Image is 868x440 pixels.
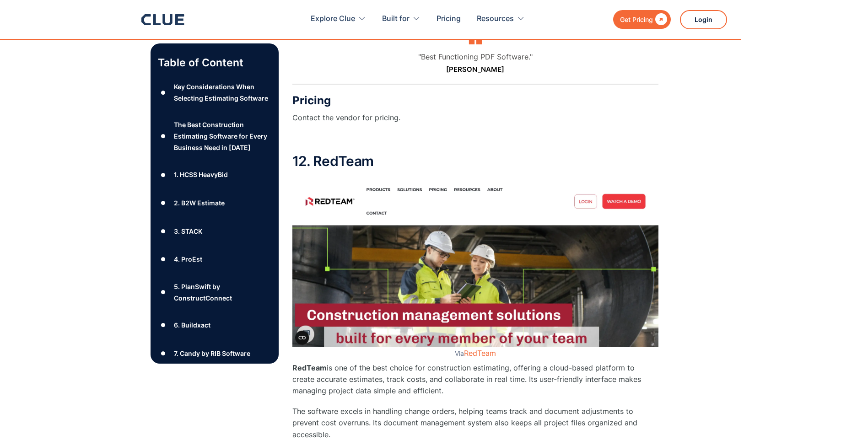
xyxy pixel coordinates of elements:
div: 4. ProEst [174,253,202,265]
p: Contact the vendor for pricing. [292,112,658,123]
div: Get Pricing [620,14,653,25]
div: The Best Construction Estimating Software for Every Business Need in [DATE] [174,119,271,154]
div: ● [158,224,169,238]
div: ● [158,318,169,332]
div: 7. Candy by RIB Software [174,348,250,359]
div: Built for [382,5,410,33]
div: ● [158,86,169,100]
div: Key Considerations When Selecting Estimating Software [174,81,271,104]
a: ●The Best Construction Estimating Software for Every Business Need in [DATE] [158,119,271,154]
a: RedTeam [464,349,496,358]
a: ●1. HCSS HeavyBid [158,168,271,182]
div: ● [158,285,169,299]
blockquote: "Best Functioning PDF Software." [292,52,658,85]
div: 2. B2W Estimate [174,197,225,209]
div: ● [158,252,169,266]
a: Login [680,10,727,29]
div: 5. PlanSwift by ConstructConnect [174,281,271,304]
div: 3. STACK [174,225,202,237]
p: ‍ [292,133,658,144]
div: ● [158,129,169,143]
a: ●6. Buildxact [158,318,271,332]
div: ● [158,347,169,360]
div: Explore Clue [311,5,366,33]
h3: Pricing [292,94,658,107]
div: ● [158,196,169,210]
a: ●4. ProEst [158,252,271,266]
a: ●5. PlanSwift by ConstructConnect [158,281,271,304]
a: Pricing [437,5,461,33]
div: ● [158,168,169,182]
div: 1. HCSS HeavyBid [174,169,228,180]
strong: RedTeam [292,363,327,372]
p: [PERSON_NAME] [292,64,658,75]
a: Get Pricing [613,10,671,29]
figcaption: Via [292,349,658,358]
h2: 12. RedTeam [292,154,658,169]
div: Explore Clue [311,5,355,33]
a: ●7. Candy by RIB Software [158,347,271,360]
div:  [653,14,667,25]
p: Table of Content [158,55,271,70]
a: ●Key Considerations When Selecting Estimating Software [158,81,271,104]
div: 6. Buildxact [174,319,210,331]
div: Resources [477,5,525,33]
p: is one of the best choice for construction estimating, offering a cloud-based platform to create ... [292,362,658,397]
div: Resources [477,5,514,33]
a: ●2. B2W Estimate [158,196,271,210]
div: Built for [382,5,421,33]
a: ●3. STACK [158,224,271,238]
